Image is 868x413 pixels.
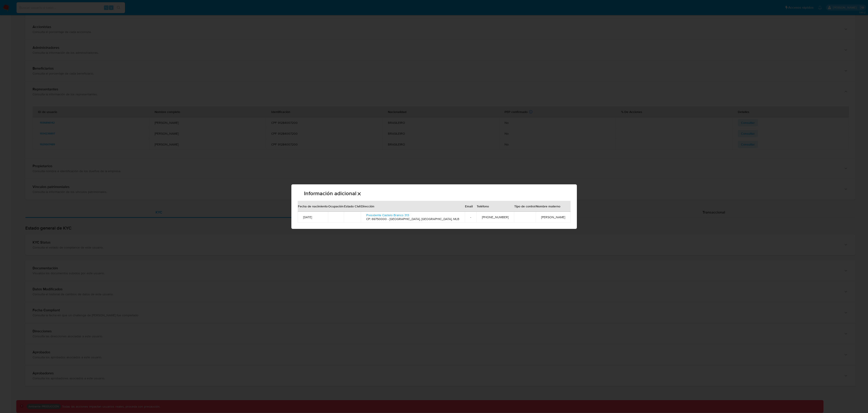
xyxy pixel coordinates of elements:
[476,212,514,223] td: [PHONE_NUMBER]
[514,201,536,212] th: Tipo de control
[298,201,328,212] th: Fecha de nacimiento
[304,191,356,196] p: Información adicional
[366,217,459,221] h4: CP: 69750000 - [GEOGRAPHIC_DATA], [GEOGRAPHIC_DATA], MLB
[356,191,361,195] button: Cerrar
[465,212,476,223] td: -
[536,212,571,223] td: [PERSON_NAME]
[344,201,361,212] th: Estado Civil
[361,201,465,212] th: Dirección
[366,213,409,217] a: Presidente Castelo Branco 313
[328,201,344,212] th: Ocupación
[465,201,476,212] th: Email
[298,212,328,223] td: [DATE]
[536,201,571,212] th: Nombre materno
[476,201,514,212] th: Teléfono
